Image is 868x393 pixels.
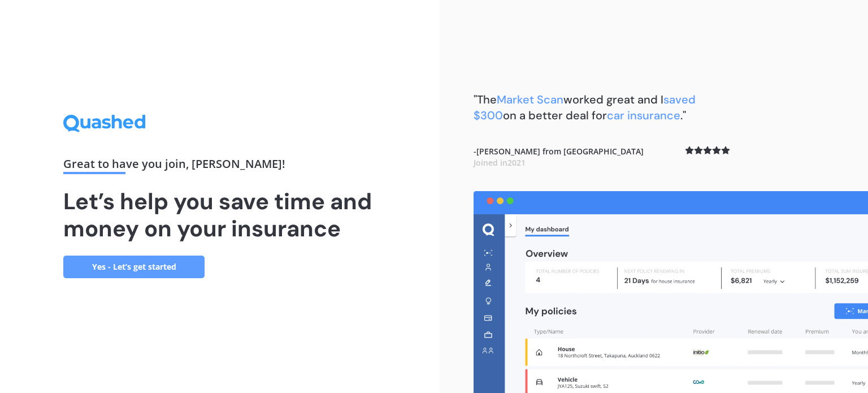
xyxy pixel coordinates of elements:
a: Yes - Let’s get started [63,256,205,278]
h1: Let’s help you save time and money on your insurance [63,188,376,242]
img: dashboard.webp [474,191,868,393]
span: Market Scan [497,92,563,107]
div: Great to have you join , [PERSON_NAME] ! [63,158,376,174]
b: - [PERSON_NAME] from [GEOGRAPHIC_DATA] [474,146,644,168]
span: Joined in 2021 [474,157,526,168]
b: "The worked great and I on a better deal for ." [474,92,696,123]
span: saved $300 [474,92,696,123]
span: car insurance [607,108,680,123]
